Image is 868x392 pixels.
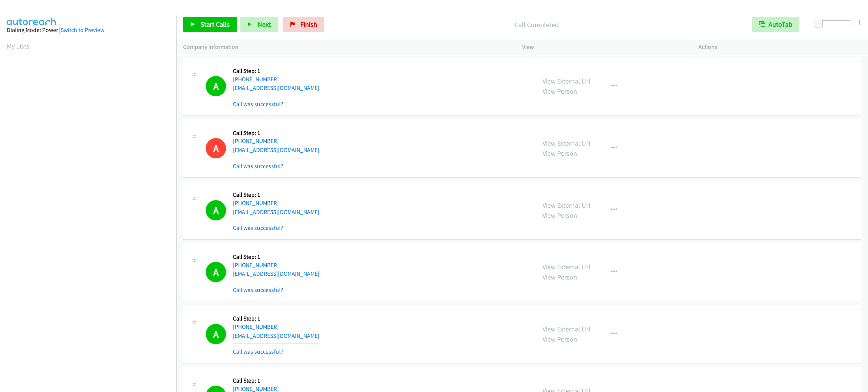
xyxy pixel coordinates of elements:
a: My Lists [7,42,29,50]
iframe: Resource Center [846,166,868,226]
a: Call was successful? [233,224,283,231]
a: Start Calls [183,17,237,32]
a: [PHONE_NUMBER] [233,323,279,330]
a: View Person [542,273,577,281]
h5: Call Step: 1 [233,377,319,384]
h5: Call Step: 1 [233,129,319,137]
a: View Person [542,87,577,96]
a: [EMAIL_ADDRESS][DOMAIN_NAME] [233,84,319,91]
a: View External Url [542,201,590,210]
a: Switch to Preview [61,26,104,33]
div: Dialing Mode: Power | [7,26,170,35]
a: Call was successful? [233,286,283,293]
a: View External Url [542,139,590,147]
a: [EMAIL_ADDRESS][DOMAIN_NAME] [233,332,319,339]
button: AutoTab [752,17,799,32]
p: Call Completed [335,20,738,30]
span: Next [258,20,271,29]
p: Company Information [183,43,509,52]
a: View External Url [542,325,590,333]
a: [EMAIL_ADDRESS][DOMAIN_NAME] [233,208,319,216]
a: View Person [542,149,577,158]
h5: Call Step: 1 [233,253,319,261]
a: Call was successful? [233,348,283,355]
a: [PHONE_NUMBER] [233,261,279,269]
h1: A [206,76,226,96]
a: Call was successful? [233,100,283,108]
a: View Person [542,211,577,220]
a: [PHONE_NUMBER] [233,76,279,83]
a: [PHONE_NUMBER] [233,199,279,207]
a: View External Url [542,263,590,271]
h1: A [206,138,226,158]
a: [EMAIL_ADDRESS][DOMAIN_NAME] [233,270,319,277]
a: [PHONE_NUMBER] [233,137,279,144]
p: Actions [698,43,861,52]
span: Start Calls [200,20,230,29]
h5: Call Step: 1 [233,67,319,75]
a: View Person [542,335,577,343]
h1: A [206,200,226,220]
h5: Call Step: 1 [233,315,319,322]
p: View [522,43,685,52]
span: Finish [300,20,317,29]
a: [EMAIL_ADDRESS][DOMAIN_NAME] [233,146,319,153]
h1: A [206,262,226,282]
a: Finish [283,17,324,32]
a: View External Url [542,77,590,85]
a: Call was successful? [233,163,283,170]
div: 1 [858,17,861,27]
h1: A [206,324,226,344]
button: Next [240,17,278,32]
h5: Call Step: 1 [233,191,319,199]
